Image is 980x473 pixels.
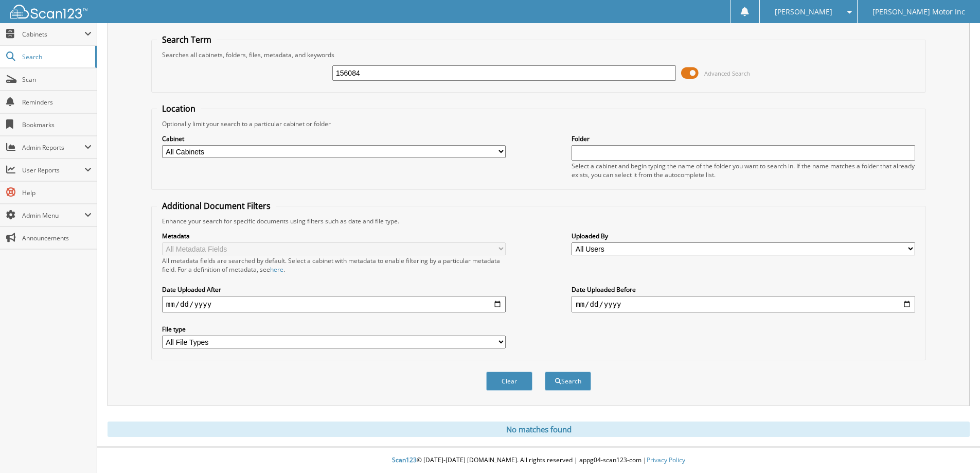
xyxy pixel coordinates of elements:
span: Scan123 [392,456,417,464]
legend: Location [157,103,201,114]
div: Optionally limit your search to a particular cabinet or folder [157,119,920,128]
span: Help [22,188,92,197]
legend: Search Term [157,34,217,45]
label: Uploaded By [572,232,915,240]
span: Admin Reports [22,143,84,152]
div: © [DATE]-[DATE] [DOMAIN_NAME]. All rights reserved | appg04-scan123-com | [97,448,980,473]
div: All metadata fields are searched by default. Select a cabinet with metadata to enable filtering b... [162,256,506,274]
span: Search [22,52,90,61]
input: start [162,296,506,312]
a: Privacy Policy [647,456,685,464]
label: Cabinet [162,134,506,143]
span: Cabinets [22,30,84,39]
button: Search [545,372,591,391]
span: Admin Menu [22,211,84,220]
label: Folder [572,134,915,143]
button: Clear [486,372,532,391]
img: scan123-logo-white.svg [10,5,87,19]
iframe: Chat Widget [929,424,980,473]
label: Date Uploaded After [162,285,506,294]
div: Enhance your search for specific documents using filters such as date and file type. [157,217,920,225]
label: Date Uploaded Before [572,285,915,294]
legend: Additional Document Filters [157,200,276,212]
span: Reminders [22,98,92,107]
div: Select a cabinet and begin typing the name of the folder you want to search in. If the name match... [572,162,915,179]
label: File type [162,325,506,334]
input: end [572,296,915,312]
span: Announcements [22,234,92,242]
span: Bookmarks [22,120,92,129]
span: User Reports [22,166,84,174]
span: [PERSON_NAME] Motor Inc [872,9,965,15]
span: Advanced Search [704,69,750,77]
span: [PERSON_NAME] [775,9,832,15]
label: Metadata [162,232,506,240]
div: Searches all cabinets, folders, files, metadata, and keywords [157,50,920,59]
a: here [270,265,283,274]
span: Scan [22,75,92,84]
div: No matches found [108,422,970,437]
